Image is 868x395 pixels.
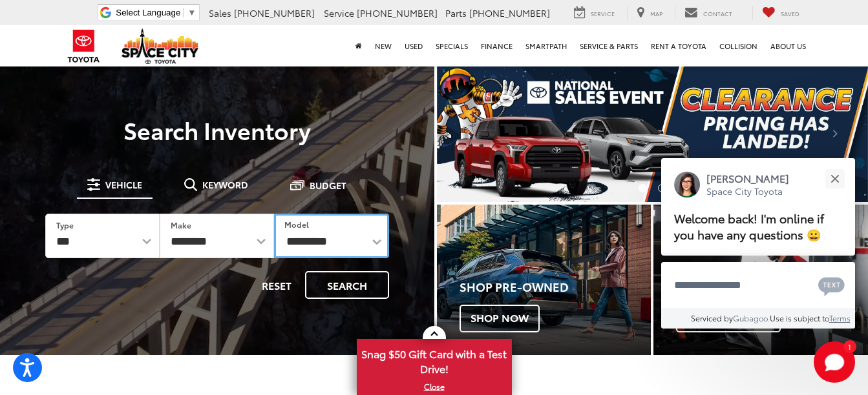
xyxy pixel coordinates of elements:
[691,312,733,323] span: Serviced by
[234,6,315,19] span: [PHONE_NUMBER]
[650,9,662,17] span: Map
[59,25,108,67] img: Toyota
[116,8,180,17] span: Select Language
[627,6,672,20] a: Map
[202,180,248,189] span: Keyword
[284,219,309,230] label: Model
[251,271,302,299] button: Reset
[573,25,644,66] a: Service & Parts
[305,271,389,299] button: Search
[703,9,732,17] span: Contact
[357,6,438,19] span: [PHONE_NUMBER]
[814,270,849,299] button: Chat with SMS
[122,28,199,64] img: Space City Toyota
[814,341,855,383] svg: Start Chat
[821,165,849,192] button: Close
[429,25,474,66] a: Specials
[818,276,845,296] svg: Text
[653,205,868,354] div: Toyota
[105,180,142,189] span: Vehicle
[803,90,868,176] button: Click to view next picture.
[27,117,407,143] h3: Search Inventory
[814,341,855,383] button: Toggle Chat Window
[848,343,851,349] span: 1
[706,171,789,185] p: [PERSON_NAME]
[358,340,511,380] span: Snag $50 Gift Card with a Test Drive!
[437,205,651,354] a: Shop Pre-Owned Shop Now
[324,6,354,19] span: Service
[310,181,346,190] span: Budget
[675,6,742,20] a: Contact
[781,9,799,17] span: Saved
[349,25,368,66] a: Home
[460,281,651,294] h4: Shop Pre-Owned
[591,9,615,17] span: Service
[829,312,851,323] a: Terms
[661,262,855,309] textarea: Type your message
[437,205,651,354] div: Toyota
[56,219,74,230] label: Type
[184,8,184,17] span: ​
[661,158,855,329] div: Close[PERSON_NAME]Space City ToyotaWelcome back! I'm online if you have any questions 😀Type your ...
[187,8,196,17] span: ▼
[733,312,770,323] a: Gubagoo.
[474,25,519,66] a: Finance
[368,25,398,66] a: New
[639,184,647,192] li: Go to slide number 1.
[658,184,666,192] li: Go to slide number 2.
[713,25,764,66] a: Collision
[644,25,713,66] a: Rent a Toyota
[564,6,624,20] a: Service
[171,219,191,230] label: Make
[445,6,467,19] span: Parts
[752,6,809,20] a: My Saved Vehicles
[653,205,868,354] a: Schedule Service Schedule Now
[770,312,829,323] span: Use is subject to
[116,8,196,17] a: Select Language​
[706,185,789,197] p: Space City Toyota
[469,6,550,19] span: [PHONE_NUMBER]
[764,25,812,66] a: About Us
[398,25,429,66] a: Used
[437,90,502,176] button: Click to view previous picture.
[209,6,231,19] span: Sales
[519,25,573,66] a: SmartPath
[460,305,540,332] span: Shop Now
[674,210,824,243] span: Welcome back! I'm online if you have any questions 😀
